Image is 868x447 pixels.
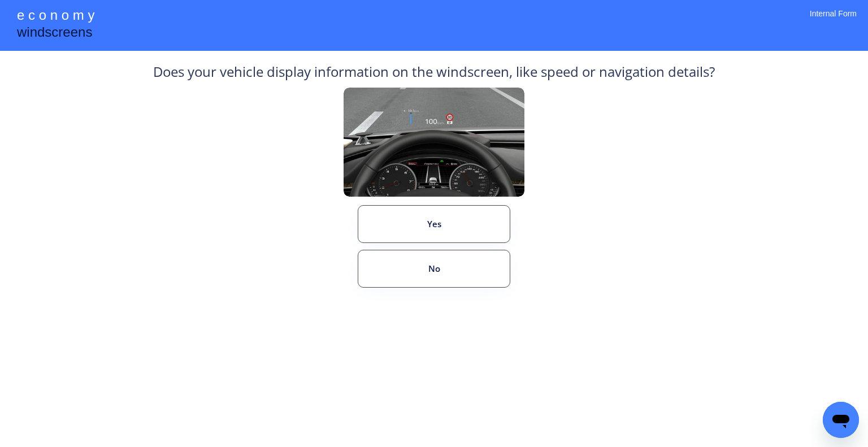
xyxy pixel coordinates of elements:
iframe: Button to launch messaging window [823,402,859,438]
img: Example%20Heads%20Up%20Display.jpeg [344,88,524,197]
div: windscreens [17,23,92,45]
div: e c o n o m y [17,6,94,27]
button: No [358,250,510,288]
div: Does your vehicle display information on the windscreen, like speed or navigation details? [153,62,715,88]
button: Yes [358,205,510,243]
div: Internal Form [810,8,857,34]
